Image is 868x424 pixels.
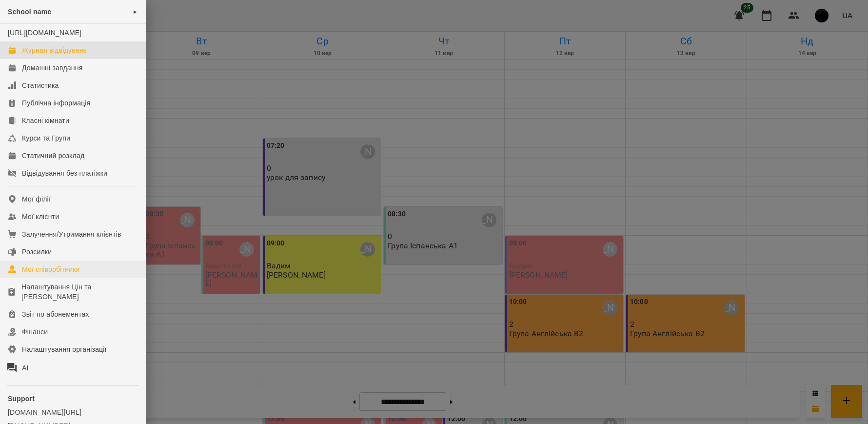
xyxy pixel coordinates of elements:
[8,29,81,37] a: [URL][DOMAIN_NAME]
[22,309,89,319] div: Звіт по абонементах
[22,247,52,257] div: Розсилки
[22,151,84,161] div: Статичний розклад
[22,229,121,239] div: Залучення/Утримання клієнтів
[22,327,48,337] div: Фінанси
[8,407,138,417] a: [DOMAIN_NAME][URL]
[8,8,51,16] span: School name
[22,116,69,125] div: Класні кімнати
[22,212,59,222] div: Мої клієнти
[22,264,80,274] div: Мої співробітники
[22,344,107,354] div: Налаштування організації
[22,363,29,373] div: AI
[22,81,59,90] div: Статистика
[21,282,138,302] div: Налаштування Цін та [PERSON_NAME]
[22,133,70,143] div: Курси та Групи
[8,394,138,404] p: Support
[22,194,51,204] div: Мої філії
[133,8,138,16] span: ►
[22,63,82,73] div: Домашні завдання
[22,98,90,108] div: Публічна інформація
[22,168,107,178] div: Відвідування без платіжки
[22,45,87,55] div: Журнал відвідувань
